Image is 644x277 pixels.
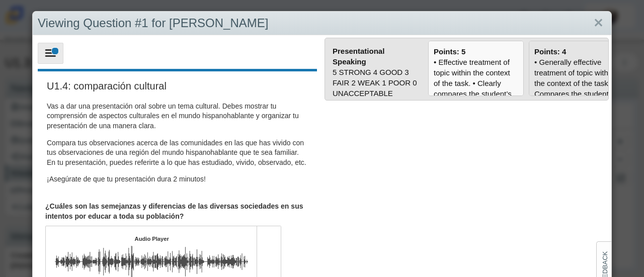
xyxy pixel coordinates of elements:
div: Audio Player [135,235,169,243]
h3: U1.4: comparación cultural [47,80,308,91]
p: Vas a dar una presentación oral sobre un tema cultural. Debes mostrar tu comprensión de aspectos ... [47,102,308,131]
b: Presentational Speaking [333,47,384,66]
b: Points: 4 [534,47,566,56]
p: Compara tus observaciones acerca de las comunidades en las que has vivido con tus observaciones d... [47,138,308,168]
a: Close [591,15,606,32]
button: Toggle menu, you have a tool enabled [38,43,63,64]
div: 5 STRONG 4 GOOD 3 FAIR 2 WEAK 1 POOR 0 UNACCEPTABLE [333,67,418,99]
p: ¡Asegúrate de que tu presentación dura 2 minutos! [47,174,308,184]
b: Points: 5 [434,47,465,56]
b: ¿Cuáles son las semejanzas y diferencias de las diversas sociedades en sus intentos por educar a ... [45,202,303,221]
div: Viewing Question #1 for [PERSON_NAME] [33,12,611,35]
